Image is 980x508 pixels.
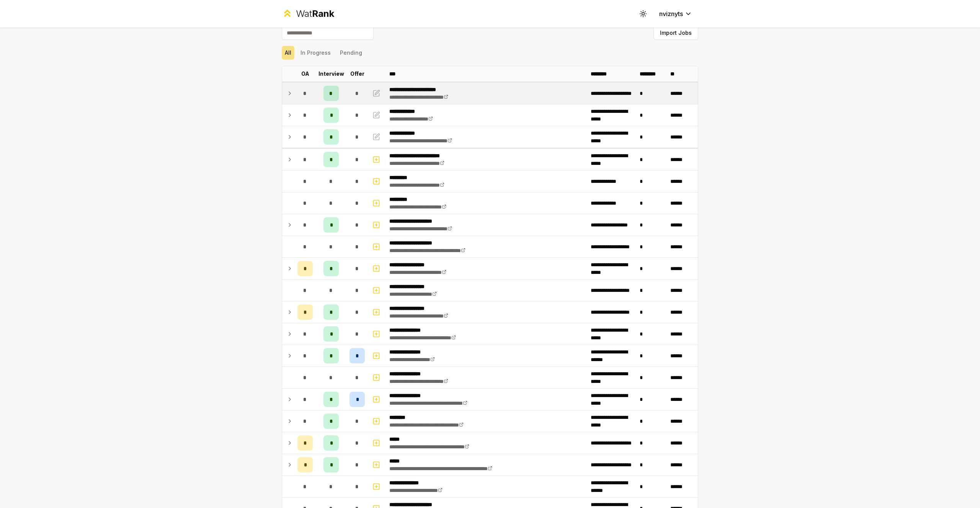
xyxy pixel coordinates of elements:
button: In Progress [297,46,334,60]
span: nviznyts [659,9,683,18]
button: All [282,46,294,60]
p: Interview [318,70,344,78]
button: Import Jobs [653,26,698,40]
p: OA [301,70,309,78]
button: Pending [337,46,365,60]
span: Rank [312,8,334,19]
button: nviznyts [653,7,698,21]
div: Wat [296,8,334,20]
p: Offer [350,70,364,78]
a: WatRank [282,8,334,20]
